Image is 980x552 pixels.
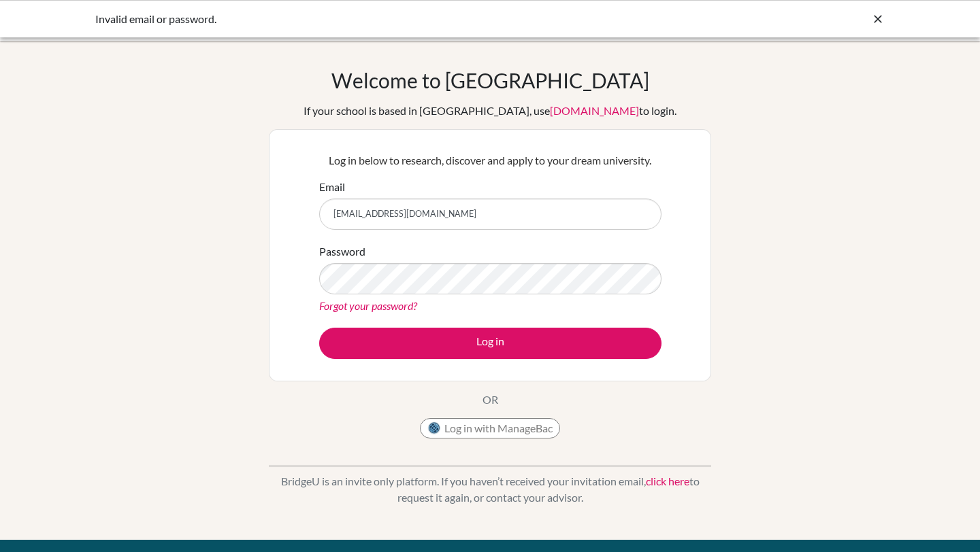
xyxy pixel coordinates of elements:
button: Log in with ManageBac [420,418,560,438]
label: Password [319,243,365,260]
p: OR [483,392,498,408]
p: Log in below to research, discover and apply to your dream university. [319,152,661,169]
a: click here [646,475,689,487]
a: Forgot your password? [319,299,417,312]
div: Invalid email or password. [95,11,681,27]
button: Log in [319,328,661,359]
h1: Welcome to [GEOGRAPHIC_DATA] [331,68,649,92]
div: If your school is based in [GEOGRAPHIC_DATA], use to login. [304,103,676,119]
a: [DOMAIN_NAME] [550,104,639,117]
label: Email [319,179,345,195]
p: BridgeU is an invite only platform. If you haven’t received your invitation email, to request it ... [269,473,711,506]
